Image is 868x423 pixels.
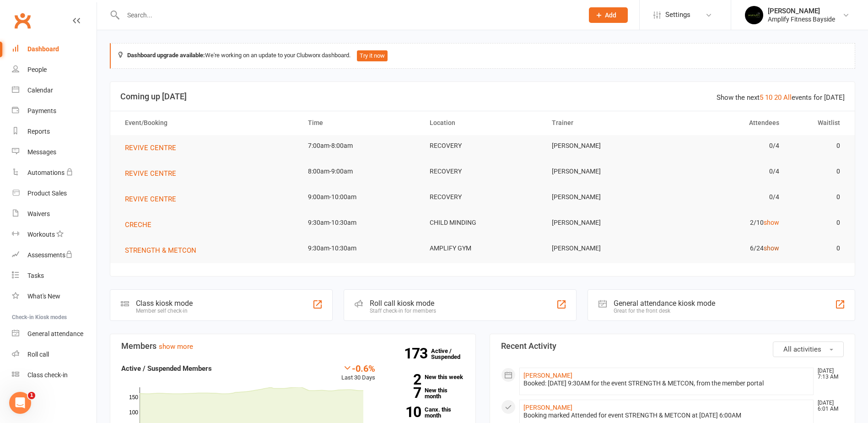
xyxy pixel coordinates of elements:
[768,7,835,15] div: [PERSON_NAME]
[27,251,73,259] div: Assessments
[665,161,787,182] td: 0/4
[787,212,848,233] td: 0
[431,341,471,367] a: 173Active / Suspended
[12,365,97,385] a: Class kiosk mode
[125,219,158,230] button: CRECHE
[121,364,212,373] strong: Active / Suspended Members
[12,142,97,163] a: Messages
[787,111,848,135] th: Waitlist
[27,148,56,156] div: Messages
[523,404,572,411] a: [PERSON_NAME]
[27,210,50,217] div: Waivers
[125,221,151,229] span: CRECHE
[787,135,848,157] td: 0
[136,308,193,314] div: Member self check-in
[27,169,65,176] div: Automations
[813,400,843,412] time: [DATE] 6:01 AM
[341,363,375,383] div: Last 30 Days
[125,246,196,255] span: STRENGTH & METCON
[544,186,665,208] td: [PERSON_NAME]
[389,374,464,380] a: 2New this week
[27,107,56,114] div: Payments
[121,342,464,351] h3: Members
[787,238,848,259] td: 0
[665,186,787,208] td: 0/4
[389,405,421,419] strong: 10
[783,93,792,102] a: All
[27,272,44,279] div: Tasks
[544,111,665,135] th: Trainer
[27,231,55,238] div: Workouts
[544,238,665,259] td: [PERSON_NAME]
[813,368,843,380] time: [DATE] 7:13 AM
[12,101,97,121] a: Payments
[300,135,421,157] td: 7:00am-8:00am
[300,111,421,135] th: Time
[370,299,436,308] div: Roll call kiosk mode
[389,407,464,418] a: 10Canx. this month
[12,60,97,80] a: People
[12,183,97,204] a: Product Sales
[523,412,810,419] div: Booking marked Attended for event STRENGTH & METCON at [DATE] 6:00AM
[665,212,787,233] td: 2/10
[544,161,665,182] td: [PERSON_NAME]
[12,266,97,286] a: Tasks
[12,204,97,224] a: Waivers
[27,87,53,94] div: Calendar
[614,299,715,308] div: General attendance kiosk mode
[614,308,715,314] div: Great for the front desk
[12,224,97,245] a: Workouts
[764,244,779,252] a: show
[9,392,31,414] iframe: Intercom live chat
[117,111,300,135] th: Event/Booking
[120,9,577,22] input: Search...
[27,293,60,300] div: What's New
[125,142,183,153] button: REVIVE CENTRE
[27,330,83,337] div: General attendance
[125,168,183,179] button: REVIVE CENTRE
[774,93,782,102] a: 20
[665,135,787,157] td: 0/4
[125,195,176,203] span: REVIVE CENTRE
[125,144,176,152] span: REVIVE CENTRE
[665,238,787,259] td: 6/24
[783,345,821,353] span: All activities
[389,386,421,400] strong: 7
[717,92,845,103] div: Show the next events for [DATE]
[27,128,50,135] div: Reports
[421,238,543,259] td: AMPLIFY GYM
[11,9,34,32] a: Clubworx
[12,344,97,365] a: Roll call
[136,299,193,308] div: Class kiosk mode
[544,135,665,157] td: [PERSON_NAME]
[787,186,848,208] td: 0
[12,245,97,266] a: Assessments
[341,363,375,373] div: -0.6%
[773,342,844,357] button: All activities
[27,190,67,197] div: Product Sales
[421,135,543,157] td: RECOVERY
[120,92,845,101] h3: Coming up [DATE]
[389,373,421,386] strong: 2
[421,212,543,233] td: CHILD MINDING
[370,308,436,314] div: Staff check-in for members
[745,6,763,24] img: thumb_image1596355059.png
[765,93,772,102] a: 10
[27,351,49,358] div: Roll call
[764,219,779,226] a: show
[421,186,543,208] td: RECOVERY
[760,93,763,102] a: 5
[27,66,47,73] div: People
[544,212,665,233] td: [PERSON_NAME]
[12,324,97,344] a: General attendance kiosk mode
[12,80,97,101] a: Calendar
[605,11,616,19] span: Add
[665,5,690,25] span: Settings
[300,161,421,182] td: 8:00am-9:00am
[523,372,572,379] a: [PERSON_NAME]
[159,342,193,351] a: show more
[125,169,176,178] span: REVIVE CENTRE
[421,161,543,182] td: RECOVERY
[12,286,97,307] a: What's New
[300,186,421,208] td: 9:00am-10:00am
